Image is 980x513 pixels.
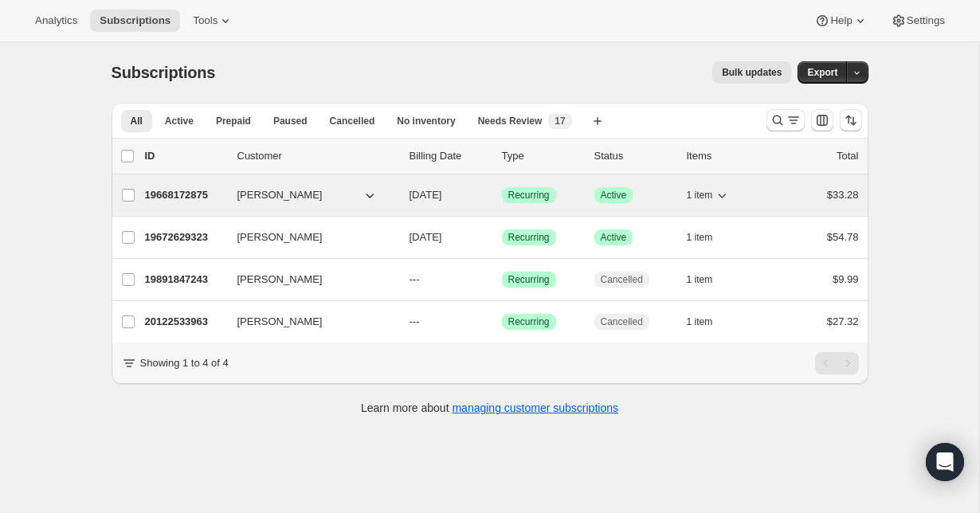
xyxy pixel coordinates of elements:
[100,14,171,27] span: Subscriptions
[478,115,543,127] span: Needs Review
[722,66,782,79] span: Bulk updates
[687,268,731,291] button: 1 item
[216,115,251,127] span: Prepaid
[687,311,731,333] button: 1 item
[687,148,766,164] div: Items
[555,115,565,127] span: 17
[601,189,627,202] span: Active
[766,109,805,131] button: Search and filter results
[881,10,955,32] button: Settings
[502,148,582,164] div: Type
[410,273,420,285] span: ---
[811,109,833,131] button: Customize table column order and visibility
[193,14,218,27] span: Tools
[90,10,180,32] button: Subscriptions
[145,148,225,164] p: ID
[140,355,229,371] p: Showing 1 to 4 of 4
[35,14,77,27] span: Analytics
[145,148,859,164] div: IDCustomerBilling DateTypeStatusItemsTotal
[815,352,859,374] nav: Pagination
[145,272,225,288] p: 19891847243
[330,115,375,127] span: Cancelled
[712,61,791,84] button: Bulk updates
[145,314,225,330] p: 20122533963
[827,189,859,201] span: $33.28
[237,229,323,245] span: [PERSON_NAME]
[827,315,859,327] span: $27.32
[410,189,442,201] span: [DATE]
[830,14,852,27] span: Help
[228,182,387,208] button: [PERSON_NAME]
[687,273,713,286] span: 1 item
[228,225,387,250] button: [PERSON_NAME]
[237,272,323,288] span: [PERSON_NAME]
[145,311,859,333] div: 20122533963[PERSON_NAME]---SuccessRecurringCancelled1 item$27.32
[601,315,643,328] span: Cancelled
[25,10,87,32] button: Analytics
[228,267,387,292] button: [PERSON_NAME]
[131,115,143,127] span: All
[145,229,225,245] p: 19672629323
[237,314,323,330] span: [PERSON_NAME]
[145,226,859,249] div: 19672629323[PERSON_NAME][DATE]SuccessRecurringSuccessActive1 item$54.78
[687,226,731,249] button: 1 item
[807,66,837,79] span: Export
[145,268,859,291] div: 19891847243[PERSON_NAME]---SuccessRecurringCancelled1 item$9.99
[410,231,442,243] span: [DATE]
[273,115,308,127] span: Paused
[237,148,397,164] p: Customer
[907,14,945,27] span: Settings
[410,315,420,327] span: ---
[601,273,643,286] span: Cancelled
[601,231,627,244] span: Active
[112,64,216,81] span: Subscriptions
[508,189,550,202] span: Recurring
[585,110,610,132] button: Create new view
[183,10,243,32] button: Tools
[237,187,323,203] span: [PERSON_NAME]
[798,61,847,84] button: Export
[165,115,194,127] span: Active
[805,10,877,32] button: Help
[361,400,618,416] p: Learn more about
[833,273,859,285] span: $9.99
[837,148,858,164] p: Total
[410,148,489,164] p: Billing Date
[687,231,713,244] span: 1 item
[687,184,731,206] button: 1 item
[228,309,387,335] button: [PERSON_NAME]
[508,315,550,328] span: Recurring
[594,148,674,164] p: Status
[452,401,618,414] a: managing customer subscriptions
[827,231,859,243] span: $54.78
[687,315,713,328] span: 1 item
[397,115,455,127] span: No inventory
[508,273,550,286] span: Recurring
[508,231,550,244] span: Recurring
[687,189,713,202] span: 1 item
[145,184,859,206] div: 19668172875[PERSON_NAME][DATE]SuccessRecurringSuccessActive1 item$33.28
[145,187,225,203] p: 19668172875
[926,443,964,481] div: Open Intercom Messenger
[840,109,862,131] button: Sort the results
